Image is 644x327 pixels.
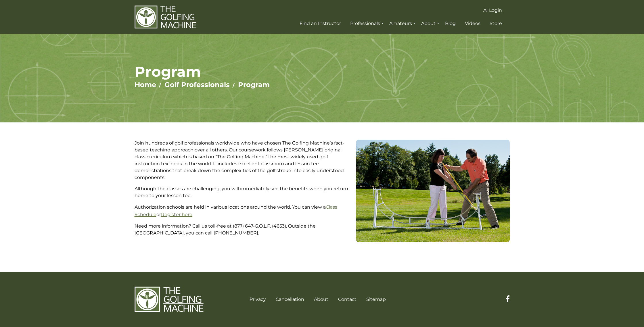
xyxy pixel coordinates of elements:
span: Blog [445,21,456,26]
a: Privacy [250,297,266,302]
a: About [314,297,328,302]
a: Class Schedule [135,204,337,217]
p: Join hundreds of golf professionals worldwide who have chosen The Golfing Machine’s fact-based te... [135,140,352,181]
a: Amateurs [388,18,417,29]
p: Need more information? Call us toll-free at (877) 647-G.O.L.F. (4653). Outside the [GEOGRAPHIC_DA... [135,223,352,236]
a: Find an Instructor [298,18,342,29]
span: Find an Instructor [300,21,341,26]
a: Sitemap [366,297,386,302]
a: About [420,18,440,29]
h1: Program [135,63,510,80]
a: Register here [161,212,192,217]
span: Store [490,21,502,26]
span: AI Login [483,7,502,13]
a: AI Login [482,5,503,16]
a: Store [488,18,503,29]
a: Golf Professionals [164,80,230,89]
p: Authorization schools are held in various locations around the world. You can view a or . [135,203,352,218]
a: Cancellation [276,297,304,302]
a: Blog [444,18,457,29]
span: Videos [465,21,480,26]
a: Professionals [349,18,385,29]
a: Program [238,80,270,89]
img: The Golfing Machine [135,286,204,313]
p: Although the classes are challenging, you will immediately see the benefits when you return home ... [135,185,352,199]
a: Videos [463,18,482,29]
a: Contact [338,297,356,302]
img: The Golfing Machine [135,5,196,29]
a: Home [135,80,156,89]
